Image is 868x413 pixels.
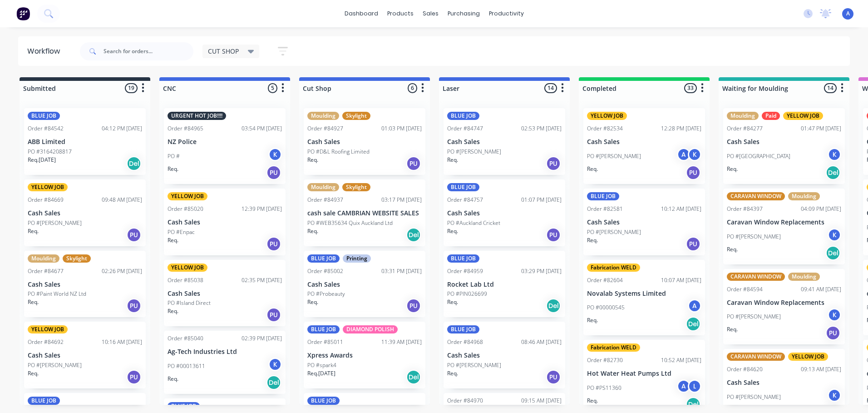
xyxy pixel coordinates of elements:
div: Moulding [28,254,59,263]
div: Del [826,165,840,180]
p: Cash Sales [587,219,701,226]
div: Del [127,156,141,171]
img: Factory [16,7,30,20]
div: Order #84594 [727,285,763,294]
div: Order #84965 [168,124,203,133]
div: YELLOW JOB [783,112,823,120]
div: 02:35 PM [DATE] [242,276,282,284]
p: Req. [587,236,598,244]
div: Fabrication WELD [587,343,640,352]
div: BLUE JOB [447,254,479,263]
div: 01:47 PM [DATE] [801,124,841,133]
div: CARAVAN WINDOW [727,353,785,361]
div: YELLOW JOBOrder #8469210:16 AM [DATE]Cash SalesPO #[PERSON_NAME]Req.PU [24,322,146,388]
div: Order #85002 [307,267,343,275]
div: 04:09 PM [DATE] [801,205,841,213]
div: 10:52 AM [DATE] [661,356,701,364]
div: MouldingPaidYELLOW JOBOrder #8427701:47 PM [DATE]Cash SalesPO #[GEOGRAPHIC_DATA]KReq.Del [723,108,845,184]
p: PO #[PERSON_NAME] [727,313,781,321]
div: Order #84968 [447,338,483,346]
div: 12:28 PM [DATE] [661,124,701,133]
div: Del [686,317,700,331]
div: Order #84937 [307,196,343,204]
div: MouldingSkylightOrder #8467702:26 PM [DATE]Cash SalesPO #Paint World NZ LtdReq.PU [24,251,146,318]
p: Req. [168,165,178,173]
div: BLUE JOB [168,402,200,410]
div: 12:39 PM [DATE] [242,205,282,213]
p: Cash Sales [28,352,142,359]
div: PU [406,299,421,313]
div: Moulding [307,183,339,191]
div: 08:46 AM [DATE] [521,338,562,346]
div: productivity [484,7,528,20]
p: Req. [587,316,598,324]
div: 11:39 AM [DATE] [381,338,422,346]
p: Cash Sales [28,281,142,289]
p: PO #00000545 [587,304,625,312]
div: K [828,388,841,402]
div: Order #82581 [587,205,623,213]
div: A [677,379,690,393]
p: Req. [DATE] [28,156,56,164]
div: A [677,148,690,161]
div: PU [686,165,700,180]
div: Order #84927 [307,124,343,133]
div: BLUE JOB [447,112,479,120]
div: Workflow [27,46,64,57]
div: YELLOW JOBOrder #8253412:28 PM [DATE]Cash SalesPO #[PERSON_NAME]AKReq.PU [583,108,705,184]
p: Novalab Systems Limited [587,290,701,298]
p: PO #[PERSON_NAME] [587,152,641,160]
div: Del [546,299,561,313]
div: PU [266,308,281,322]
div: 03:29 PM [DATE] [521,267,562,275]
div: 10:07 AM [DATE] [661,276,701,284]
div: Del [826,246,840,260]
div: Order #84970 [447,397,483,405]
div: Order #84692 [28,338,64,346]
div: PU [546,156,561,171]
div: URGENT HOT JOB!!!!Order #8496503:54 PM [DATE]NZ PolicePO #KReq.PU [164,108,286,184]
div: Printing [343,254,371,263]
div: YELLOW JOBOrder #8466909:48 AM [DATE]Cash SalesPO #[PERSON_NAME]Req.PU [24,179,146,246]
div: BLUE JOBOrder #8496808:46 AM [DATE]Cash SalesPO #[PERSON_NAME]Req.PU [444,322,565,388]
p: Req. [28,298,39,306]
p: Req. [DATE] [307,369,335,378]
div: YELLOW JOB [168,264,207,272]
p: Req. [28,369,39,378]
div: products [383,7,418,20]
div: Order #84397 [727,205,763,213]
div: BLUE JOBOrder #8474702:53 PM [DATE]Cash SalesPO #[PERSON_NAME]Req.PU [444,108,565,175]
div: K [828,228,841,242]
div: Order #8504002:39 PM [DATE]Ag-Tech Industries LtdPO #00013611KReq.Del [164,331,286,394]
div: K [268,148,282,161]
div: 02:39 PM [DATE] [242,334,282,343]
div: BLUE JOB [307,254,340,263]
div: Order #84747 [447,124,483,133]
div: K [688,148,701,161]
div: DIAMOND POLISH [343,325,398,333]
a: dashboard [340,7,383,20]
p: Cash Sales [727,379,841,387]
div: Del [686,397,700,412]
div: BLUE JOBDIAMOND POLISHOrder #8501111:39 AM [DATE]Xpress AwardsPO #spark4Req.[DATE]Del [304,322,425,388]
p: PO #D&L Roofing Limited [307,148,370,156]
div: PU [826,326,840,340]
p: cash sale CAMBRIAN WEBSITE SALES [307,209,422,217]
p: Req. [447,369,458,378]
div: BLUE JOB [28,397,60,405]
div: Del [406,370,421,384]
div: Order #84669 [28,196,64,204]
p: Req. [727,245,738,254]
div: BLUE JOBOrder #8454204:12 PM [DATE]ABB LimitedPO #3164208817Req.[DATE]Del [24,108,146,175]
div: A [688,299,701,313]
div: 10:16 AM [DATE] [102,338,142,346]
p: Req. [307,298,318,306]
p: PO #[PERSON_NAME] [587,228,641,236]
div: YELLOW JOB [168,192,207,200]
div: BLUE JOBOrder #8258110:12 AM [DATE]Cash SalesPO #[PERSON_NAME]Req.PU [583,189,705,255]
div: CARAVAN WINDOW [727,192,785,200]
p: Req. [727,165,738,173]
p: PO #[PERSON_NAME] [28,361,82,369]
p: PO # [168,152,180,160]
p: Req. [587,165,598,173]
